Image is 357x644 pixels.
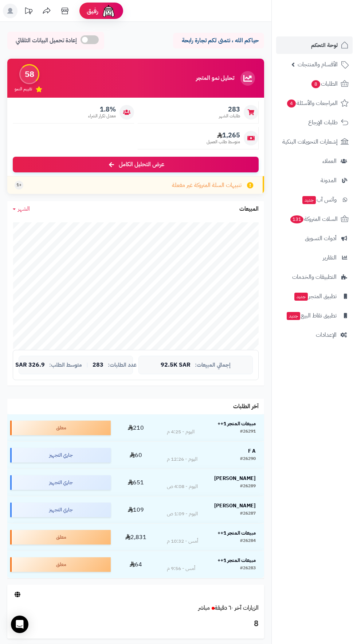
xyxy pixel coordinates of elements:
span: تطبيق نقاط البيع [286,311,337,321]
h3: آخر الطلبات [233,403,259,410]
div: اليوم - 4:08 ص [167,483,198,490]
a: تطبيق نقاط البيعجديد [276,307,353,324]
a: التطبيقات والخدمات [276,268,353,286]
p: حياكم الله ، نتمنى لكم تجارة رابحة [178,36,259,45]
strong: [PERSON_NAME] [214,502,256,510]
h3: تحليل نمو المتجر [196,75,234,82]
span: متوسط الطلب: [49,362,82,368]
span: 1.8% [88,105,116,113]
small: مباشر [198,604,210,612]
span: 8 [311,80,320,88]
strong: مبيعات المتجر 1++ [217,420,256,428]
td: 651 [114,469,158,496]
span: التطبيقات والخدمات [292,272,337,282]
span: معدل تكرار الشراء [88,113,116,119]
span: الشهر [18,204,30,213]
div: معلق [10,421,111,435]
span: جديد [287,312,300,320]
div: اليوم - 4:25 م [167,428,195,436]
span: أدوات التسويق [305,233,337,243]
span: التقارير [323,253,337,263]
div: #26287 [240,510,256,518]
div: #26289 [240,483,256,490]
span: جديد [302,196,316,204]
a: الزيارات آخر ٦٠ دقيقةمباشر [198,604,259,612]
span: متوسط طلب العميل [207,139,240,145]
a: السلات المتروكة131 [276,210,353,228]
span: طلبات الإرجاع [308,117,338,128]
a: تطبيق المتجرجديد [276,288,353,305]
div: #26283 [240,565,256,572]
span: تنبيهات السلة المتروكة غير مفعلة [172,181,242,190]
img: logo-2.png [307,20,350,36]
div: جاري التجهيز [10,475,111,490]
strong: [PERSON_NAME] [214,475,256,482]
a: أدوات التسويق [276,230,353,247]
h3: المبيعات [239,206,259,212]
h3: 8 [13,618,259,630]
span: عدد الطلبات: [108,362,137,368]
div: أمس - 10:32 م [167,538,198,545]
div: #26291 [240,428,256,436]
span: 4 [287,99,296,108]
td: 210 [114,414,158,441]
a: المدونة [276,172,353,189]
span: الإعدادات [316,330,337,340]
div: معلق [10,557,111,572]
td: 64 [114,551,158,578]
span: 92.5K SAR [161,362,191,368]
a: المراجعات والأسئلة4 [276,94,353,112]
span: لوحة التحكم [311,40,338,50]
span: 131 [290,215,303,223]
div: أمس - 9:56 م [167,565,195,572]
a: عرض التحليل الكامل [13,157,259,172]
div: اليوم - 12:26 م [167,456,197,463]
span: +1 [16,182,21,188]
span: جديد [294,293,308,301]
td: 60 [114,442,158,469]
span: الأقسام والمنتجات [298,59,338,70]
a: تحديثات المنصة [19,4,38,20]
a: التقارير [276,249,353,266]
a: وآتس آبجديد [276,191,353,208]
span: المراجعات والأسئلة [286,98,338,108]
div: جاري التجهيز [10,503,111,517]
span: الطلبات [311,79,338,89]
a: طلبات الإرجاع [276,114,353,131]
span: 1,265 [207,131,240,139]
span: 283 [93,362,103,368]
img: ai-face.png [101,4,116,18]
strong: مبيعات المتجر 1++ [217,557,256,564]
div: #26290 [240,456,256,463]
a: الطلبات8 [276,75,353,93]
span: العملاء [322,156,337,166]
span: رفيق [87,7,98,15]
span: | [86,362,88,368]
div: Open Intercom Messenger [11,616,28,633]
span: طلبات الشهر [219,113,240,119]
span: تطبيق المتجر [294,291,337,301]
span: إشعارات التحويلات البنكية [282,137,338,147]
td: 109 [114,496,158,523]
span: إعادة تحميل البيانات التلقائي [16,36,77,45]
a: العملاء [276,152,353,170]
td: 2,831 [114,524,158,551]
div: جاري التجهيز [10,448,111,462]
a: الشهر [13,205,30,213]
strong: F A [248,447,256,455]
span: عرض التحليل الكامل [119,160,164,169]
span: تقييم النمو [15,86,32,92]
span: المدونة [321,175,337,186]
span: السلات المتروكة [290,214,338,224]
a: الإعدادات [276,326,353,344]
span: إجمالي المبيعات: [195,362,231,368]
strong: مبيعات المتجر 1++ [217,529,256,537]
span: وآتس آب [302,195,337,205]
div: #26284 [240,538,256,545]
span: 326.9 SAR [15,362,45,368]
a: لوحة التحكم [276,36,353,54]
div: اليوم - 1:09 ص [167,510,198,518]
span: 283 [219,105,240,113]
a: إشعارات التحويلات البنكية [276,133,353,151]
div: معلق [10,530,111,545]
